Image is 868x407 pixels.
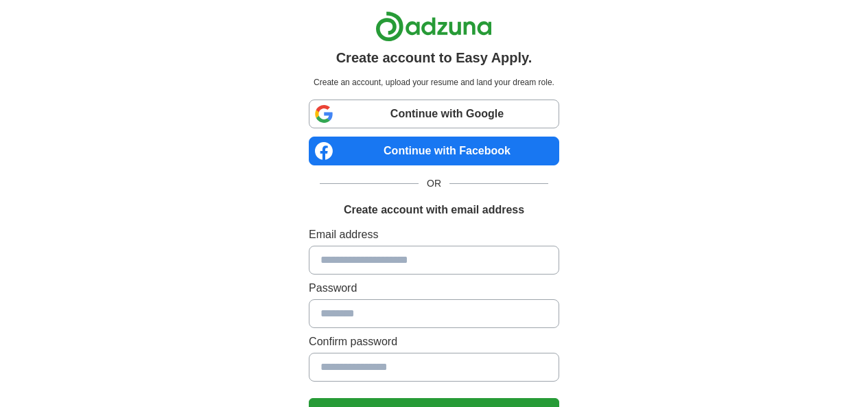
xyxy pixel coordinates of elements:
label: Email address [309,226,559,243]
label: Password [309,280,559,296]
h1: Create account with email address [344,202,524,218]
span: OR [419,176,449,191]
h1: Create account to Easy Apply. [336,47,532,68]
p: Create an account, upload your resume and land your dream role. [312,76,556,89]
a: Continue with Google [309,100,559,128]
img: Adzuna logo [375,11,492,42]
a: Continue with Facebook [309,137,559,165]
label: Confirm password [309,334,559,350]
